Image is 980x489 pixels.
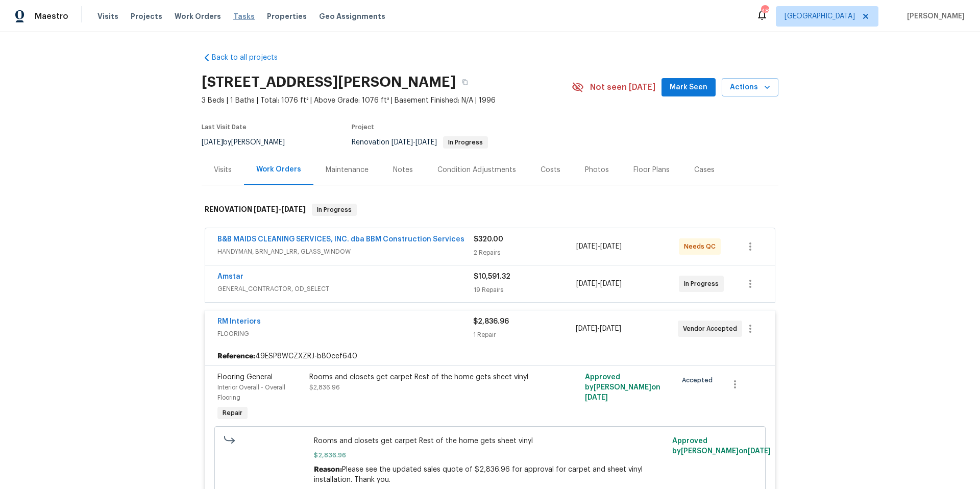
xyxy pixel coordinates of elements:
[672,437,771,455] span: Approved by [PERSON_NAME] on
[319,11,385,21] span: Geo Assignments
[576,280,598,287] span: [DATE]
[391,139,437,146] span: -
[97,11,118,21] span: Visits
[314,466,342,473] span: Reason:
[254,206,306,213] span: -
[314,466,643,483] span: Please see the updated sales quote of $2,836.96 for approval for carpet and sheet vinyl installat...
[600,325,621,332] span: [DATE]
[314,450,667,460] span: $2,836.96
[670,81,707,94] span: Mark Seen
[352,124,374,130] span: Project
[205,347,775,365] div: 49ESP8WCZXZRJ-b80cef640
[474,285,576,295] div: 19 Repairs
[202,136,297,149] div: by [PERSON_NAME]
[474,236,503,243] span: $320.00
[205,204,306,216] h6: RENOVATION
[217,329,473,339] span: FLOORING
[576,324,621,334] span: -
[694,165,715,175] div: Cases
[684,241,720,252] span: Needs QC
[131,11,162,21] span: Projects
[202,193,778,226] div: RENOVATION [DATE]-[DATE]In Progress
[281,206,306,213] span: [DATE]
[309,372,533,382] div: Rooms and closets get carpet Rest of the home gets sheet vinyl
[35,11,68,21] span: Maestro
[217,318,261,325] a: RM Interiors
[600,243,622,250] span: [DATE]
[474,248,576,258] div: 2 Repairs
[576,243,598,250] span: [DATE]
[730,81,770,94] span: Actions
[661,78,716,97] button: Mark Seen
[633,165,670,175] div: Floor Plans
[456,73,474,91] button: Copy Address
[683,324,741,334] span: Vendor Accepted
[473,318,509,325] span: $2,836.96
[590,82,655,92] span: Not seen [DATE]
[217,236,464,243] a: B&B MAIDS CLEANING SERVICES, INC. dba BBM Construction Services
[267,11,307,21] span: Properties
[202,53,300,63] a: Back to all projects
[600,280,622,287] span: [DATE]
[748,448,771,455] span: [DATE]
[217,351,255,361] b: Reference:
[202,95,572,106] span: 3 Beds | 1 Baths | Total: 1076 ft² | Above Grade: 1076 ft² | Basement Finished: N/A | 1996
[682,375,717,385] span: Accepted
[576,279,622,289] span: -
[761,6,768,16] div: 48
[903,11,965,21] span: [PERSON_NAME]
[326,165,369,175] div: Maintenance
[217,374,273,381] span: Flooring General
[473,330,575,340] div: 1 Repair
[391,139,413,146] span: [DATE]
[256,164,301,175] div: Work Orders
[415,139,437,146] span: [DATE]
[202,139,223,146] span: [DATE]
[214,165,232,175] div: Visits
[175,11,221,21] span: Work Orders
[352,139,488,146] span: Renovation
[217,247,474,257] span: HANDYMAN, BRN_AND_LRR, GLASS_WINDOW
[576,241,622,252] span: -
[585,394,608,401] span: [DATE]
[202,124,247,130] span: Last Visit Date
[474,273,510,280] span: $10,591.32
[217,384,285,401] span: Interior Overall - Overall Flooring
[202,77,456,87] h2: [STREET_ADDRESS][PERSON_NAME]
[576,325,597,332] span: [DATE]
[541,165,560,175] div: Costs
[785,11,855,21] span: [GEOGRAPHIC_DATA]
[309,384,340,390] span: $2,836.96
[722,78,778,97] button: Actions
[684,279,723,289] span: In Progress
[218,408,247,418] span: Repair
[217,273,243,280] a: Amstar
[313,205,356,215] span: In Progress
[393,165,413,175] div: Notes
[444,139,487,145] span: In Progress
[437,165,516,175] div: Condition Adjustments
[254,206,278,213] span: [DATE]
[585,165,609,175] div: Photos
[314,436,667,446] span: Rooms and closets get carpet Rest of the home gets sheet vinyl
[217,284,474,294] span: GENERAL_CONTRACTOR, OD_SELECT
[585,374,660,401] span: Approved by [PERSON_NAME] on
[233,13,255,20] span: Tasks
